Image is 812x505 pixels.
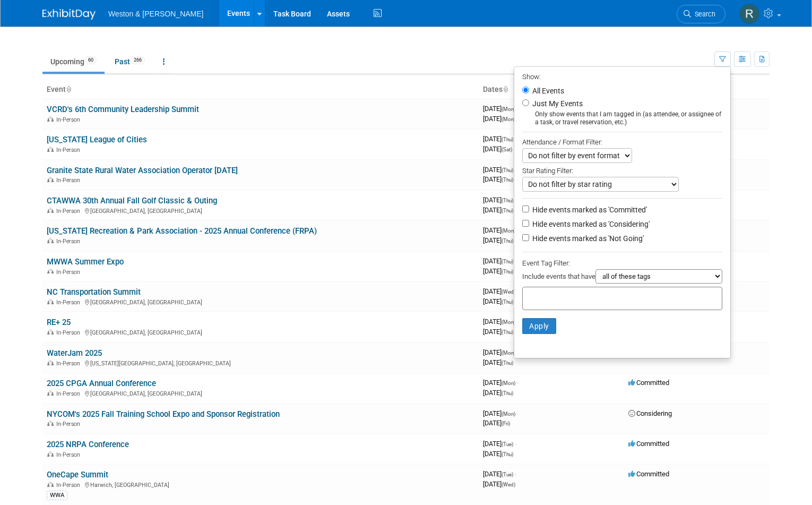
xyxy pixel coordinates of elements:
a: 2025 NRPA Conference [47,440,129,449]
span: - [515,470,516,478]
img: In-Person Event [47,329,54,335]
div: [GEOGRAPHIC_DATA], [GEOGRAPHIC_DATA] [47,389,474,397]
img: In-Person Event [47,116,54,122]
span: 266 [131,56,145,64]
span: (Thu) [502,136,513,142]
span: 60 [85,56,97,64]
div: Only show events that I am tagged in (as attendee, or assignee of a task, or travel reservation, ... [522,110,722,126]
span: In-Person [56,269,83,276]
span: (Wed) [502,482,515,487]
span: (Thu) [502,167,513,173]
span: [DATE] [483,440,516,448]
div: [US_STATE][GEOGRAPHIC_DATA], [GEOGRAPHIC_DATA] [47,358,474,367]
a: Search [677,5,725,23]
img: In-Person Event [47,451,54,457]
button: Apply [522,318,556,334]
span: [DATE] [483,166,516,174]
span: Considering [628,409,672,417]
a: 2025 CPGA Annual Conference [47,379,156,388]
a: Past266 [107,52,153,72]
span: (Thu) [502,329,513,335]
img: In-Person Event [47,299,54,304]
span: [DATE] [483,267,513,275]
span: [DATE] [483,257,516,265]
a: NYCOM's 2025 Fall Training School Expo and Sponsor Registration [47,409,280,419]
span: [DATE] [483,348,519,356]
span: (Tue) [502,441,513,447]
a: CTAWWA 30th Annual Fall Golf Classic & Outing [47,196,217,206]
span: [DATE] [483,358,513,366]
img: In-Person Event [47,269,54,274]
span: [DATE] [483,115,515,123]
span: (Thu) [502,451,513,457]
div: [GEOGRAPHIC_DATA], [GEOGRAPHIC_DATA] [47,328,474,336]
div: Event Tag Filter: [522,257,722,269]
span: (Tue) [502,472,513,477]
span: (Thu) [502,177,513,183]
span: (Mon) [502,116,515,122]
img: In-Person Event [47,208,54,213]
span: (Mon) [502,106,515,112]
a: Granite State Rural Water Association Operator [DATE] [47,166,238,175]
span: In-Person [56,299,83,306]
span: (Thu) [502,299,513,305]
span: (Mon) [502,380,515,386]
img: In-Person Event [47,177,54,182]
span: [DATE] [483,145,512,153]
span: In-Person [56,451,83,458]
label: Just My Events [530,98,583,109]
div: Harwich, [GEOGRAPHIC_DATA] [47,480,474,489]
div: Include events that have [522,269,722,287]
img: In-Person Event [47,238,54,243]
span: [DATE] [483,318,519,326]
span: [DATE] [483,480,515,488]
img: In-Person Event [47,482,54,487]
span: In-Person [56,329,83,336]
span: Committed [628,379,669,387]
img: In-Person Event [47,421,54,426]
label: Hide events marked as 'Not Going' [530,233,644,244]
span: [DATE] [483,196,516,204]
a: RE+ 25 [47,318,71,327]
label: Hide events marked as 'Considering' [530,219,650,229]
span: In-Person [56,482,83,489]
span: [DATE] [483,287,519,295]
span: [DATE] [483,206,513,214]
span: [DATE] [483,379,519,387]
th: Event [42,81,479,99]
a: MWWA Summer Expo [47,257,124,267]
a: Upcoming60 [42,52,105,72]
span: In-Person [56,360,83,367]
span: [DATE] [483,389,513,397]
span: (Mon) [502,228,515,234]
span: In-Person [56,177,83,184]
span: (Thu) [502,259,513,264]
span: (Thu) [502,360,513,366]
label: All Events [530,87,564,95]
span: [DATE] [483,470,516,478]
span: (Thu) [502,238,513,244]
div: Attendance / Format Filter: [522,136,722,148]
img: rachel cotter [739,4,759,24]
span: In-Person [56,238,83,245]
span: Committed [628,470,669,478]
a: WaterJam 2025 [47,348,102,358]
span: Search [691,10,715,18]
span: - [515,440,516,448]
span: [DATE] [483,175,513,183]
th: Dates [479,81,624,99]
img: In-Person Event [47,390,54,396]
span: In-Person [56,116,83,123]
a: OneCape Summit [47,470,108,480]
img: ExhibitDay [42,9,96,20]
div: Star Rating Filter: [522,163,722,177]
span: In-Person [56,421,83,427]
span: (Sat) [502,147,512,152]
a: VCRD's 6th Community Leadership Summit [47,105,199,114]
span: In-Person [56,390,83,397]
span: (Thu) [502,390,513,396]
a: Sort by Event Name [66,85,71,93]
span: [DATE] [483,450,513,458]
a: Sort by Start Date [503,85,508,93]
span: [DATE] [483,226,519,234]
